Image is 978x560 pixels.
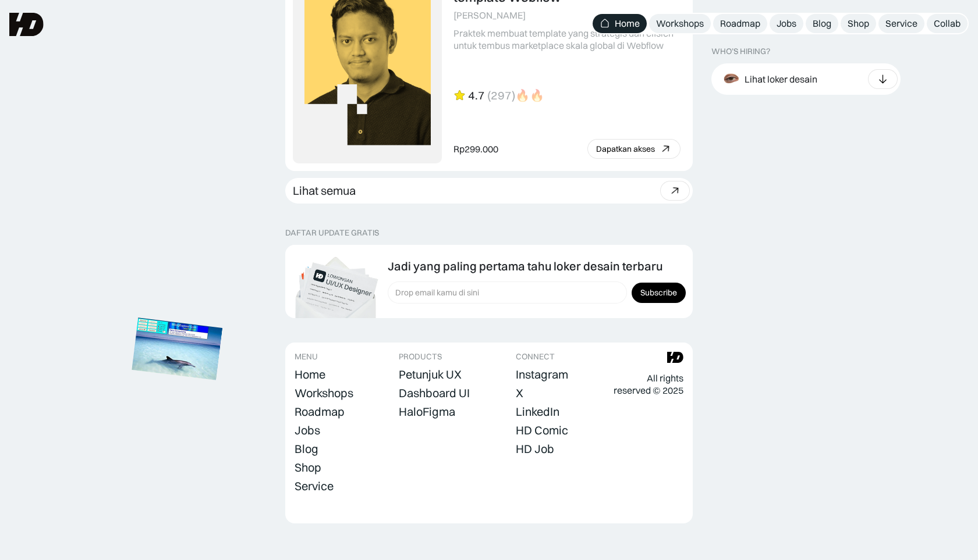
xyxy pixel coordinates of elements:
div: Roadmap [295,405,345,419]
a: Service [295,478,334,494]
a: HaloFigma [399,404,455,420]
div: Petunjuk UX [399,368,462,381]
div: LinkedIn [516,405,559,419]
div: X [516,386,523,400]
a: Service [878,14,924,33]
div: Dashboard UI [399,386,470,400]
a: Petunjuk UX [399,366,462,383]
a: LinkedIn [516,404,559,420]
a: X [516,385,523,401]
div: DAFTAR UPDATE GRATIS [285,228,379,238]
a: Blog [295,441,318,457]
a: Jobs [295,422,320,438]
div: Home [615,17,640,30]
a: Dashboard UI [399,385,470,401]
div: Rp299.000 [453,143,498,155]
div: Workshops [656,17,704,30]
a: Shop [841,14,876,33]
div: Instagram [516,368,568,381]
a: Workshops [649,14,711,33]
div: PRODUCTS [399,352,442,362]
div: Shop [848,17,869,30]
div: HaloFigma [399,405,455,419]
div: WHO’S HIRING? [711,47,770,56]
a: Instagram [516,366,568,383]
a: Lihat semua [285,178,693,204]
a: Workshops [295,385,353,401]
a: Blog [806,14,838,33]
a: Roadmap [713,14,767,33]
a: HD Comic [516,422,568,438]
div: Workshops [295,386,353,400]
div: Blog [813,17,831,30]
div: Jobs [777,17,796,30]
a: Dapatkan akses [587,139,681,159]
div: Service [885,17,917,30]
a: Home [593,14,647,33]
div: CONNECT [516,352,555,362]
a: HD Job [516,441,554,457]
a: Roadmap [295,404,345,420]
div: HD Comic [516,423,568,437]
a: Shop [295,459,321,476]
div: Lihat semua [293,184,356,198]
div: Home [295,368,325,381]
div: Dapatkan akses [596,144,655,154]
form: Form Subscription [388,281,686,304]
div: Roadmap [720,17,760,30]
div: Blog [295,442,318,456]
div: MENU [295,352,318,362]
div: Jobs [295,423,320,437]
div: Jadi yang paling pertama tahu loker desain terbaru [388,259,662,273]
input: Subscribe [632,283,686,303]
div: HD Job [516,442,554,456]
input: Drop email kamu di sini [388,281,627,304]
div: Collab [934,17,961,30]
div: All rights reserved © 2025 [614,372,683,397]
a: Jobs [770,14,803,33]
a: Collab [927,14,968,33]
div: Shop [295,461,321,475]
div: Lihat loker desain [745,73,817,85]
div: Service [295,479,334,493]
a: Home [295,366,325,383]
